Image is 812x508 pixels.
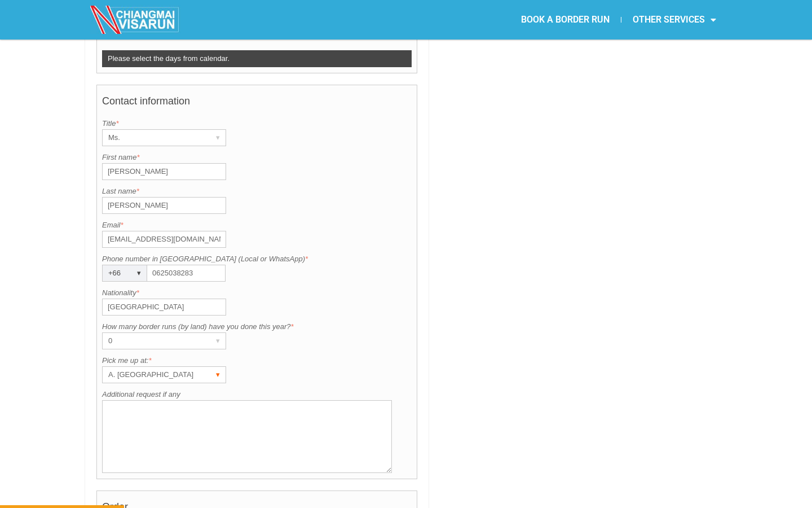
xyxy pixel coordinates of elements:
[406,7,727,33] nav: Menu
[510,7,621,33] a: BOOK A BORDER RUN
[102,287,412,299] label: Nationality
[210,333,226,349] div: ▾
[102,152,412,163] label: First name
[621,7,727,33] a: OTHER SERVICES
[103,333,204,349] div: 0
[210,367,226,383] div: ▾
[102,118,412,129] label: Title
[102,90,412,118] h4: Contact information
[102,355,412,366] label: Pick me up at:
[102,253,412,265] label: Phone number in [GEOGRAPHIC_DATA] (Local or WhatsApp)
[103,265,125,281] div: +66
[131,265,147,281] div: ▾
[102,389,412,400] label: Additional request if any
[103,367,204,383] div: A. [GEOGRAPHIC_DATA]
[102,50,412,67] div: Please select the days from calendar.
[103,130,204,146] div: Ms.
[102,220,412,231] label: Email
[102,186,412,197] label: Last name
[102,321,412,332] label: How many border runs (by land) have you done this year?
[210,130,226,146] div: ▾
